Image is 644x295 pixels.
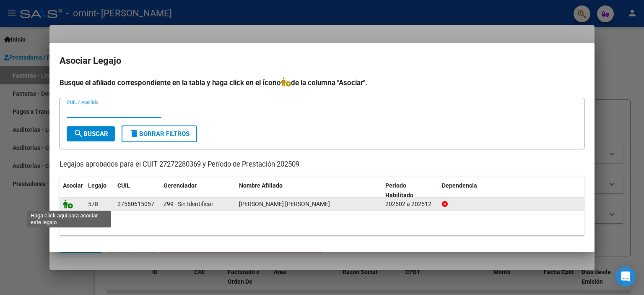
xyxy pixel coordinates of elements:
[164,182,197,189] span: Gerenciador
[60,159,584,170] p: Legajos aprobados para el CUIT 27272280369 y Período de Prestación 202509
[60,77,584,88] h4: Busque el afiliado correspondiente en la tabla y haga click en el ícono de la columna "Asociar".
[122,125,197,142] button: Borrar Filtros
[60,214,584,235] div: 1 registros
[67,126,115,141] button: Buscar
[442,182,477,189] span: Dependencia
[60,177,85,204] datatable-header-cell: Asociar
[117,199,154,209] div: 27560615057
[73,130,108,138] span: Buscar
[382,177,439,204] datatable-header-cell: Periodo Habilitado
[73,128,83,138] mat-icon: search
[88,182,106,189] span: Legajo
[85,177,114,204] datatable-header-cell: Legajo
[117,182,130,189] span: CUIL
[239,182,283,189] span: Nombre Afiliado
[385,182,413,198] span: Periodo Habilitado
[164,201,213,207] span: Z99 - Sin Identificar
[236,177,382,204] datatable-header-cell: Nombre Afiliado
[239,201,330,207] span: VALLEJOS NAIMA PAZ
[129,130,190,138] span: Borrar Filtros
[160,177,236,204] datatable-header-cell: Gerenciador
[439,177,585,204] datatable-header-cell: Dependencia
[615,266,636,287] div: Open Intercom Messenger
[88,201,98,207] span: 578
[385,199,435,209] div: 202502 a 202512
[129,128,139,138] mat-icon: delete
[114,177,160,204] datatable-header-cell: CUIL
[60,53,584,69] h2: Asociar Legajo
[63,182,83,189] span: Asociar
